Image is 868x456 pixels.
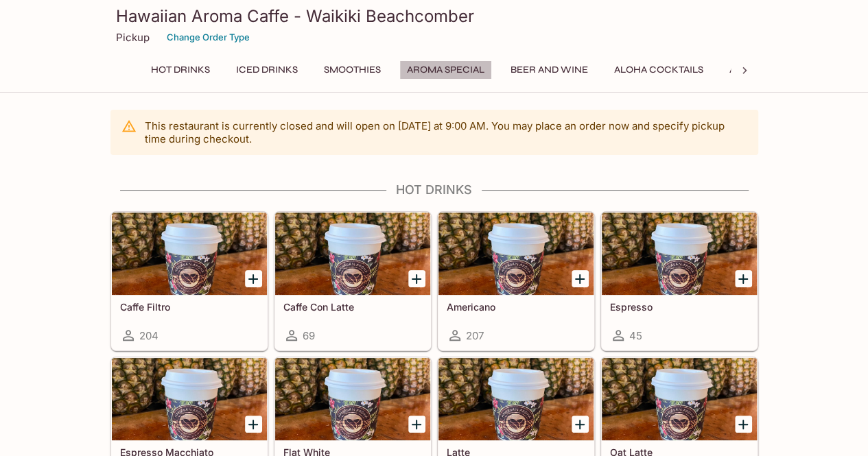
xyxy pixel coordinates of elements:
[735,416,752,433] button: Add Oat Latte
[145,119,747,145] p: This restaurant is currently closed and will open on [DATE] at 9:00 AM . You may place an order n...
[275,358,430,440] div: Flat White
[110,182,758,197] h4: Hot Drinks
[245,416,262,433] button: Add Espresso Macchiato
[316,60,388,80] button: Smoothies
[283,301,422,313] h5: Caffe Con Latte
[722,60,814,80] button: All Day Bubbly
[438,213,594,295] div: Americano
[143,60,218,80] button: Hot Drinks
[120,301,259,313] h5: Caffe Filtro
[602,213,757,295] div: Espresso
[111,212,268,350] a: Caffe Filtro204
[139,329,159,342] span: 204
[408,270,425,287] button: Add Caffe Con Latte
[610,301,749,313] h5: Espresso
[629,329,642,342] span: 45
[161,27,256,48] button: Change Order Type
[601,212,758,350] a: Espresso45
[735,270,752,287] button: Add Espresso
[438,212,594,350] a: Americano207
[572,270,589,287] button: Add Americano
[466,329,484,342] span: 207
[116,5,753,27] h3: Hawaiian Aroma Caffe - Waikiki Beachcomber
[303,329,315,342] span: 69
[602,358,757,440] div: Oat Latte
[116,31,150,44] p: Pickup
[245,270,262,287] button: Add Caffe Filtro
[112,213,267,295] div: Caffe Filtro
[438,358,594,440] div: Latte
[503,60,596,80] button: Beer and Wine
[399,60,492,80] button: Aroma Special
[275,213,430,295] div: Caffe Con Latte
[228,60,305,80] button: Iced Drinks
[274,212,431,350] a: Caffe Con Latte69
[112,358,267,440] div: Espresso Macchiato
[607,60,711,80] button: Aloha Cocktails
[447,301,585,313] h5: Americano
[572,416,589,433] button: Add Latte
[408,416,425,433] button: Add Flat White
